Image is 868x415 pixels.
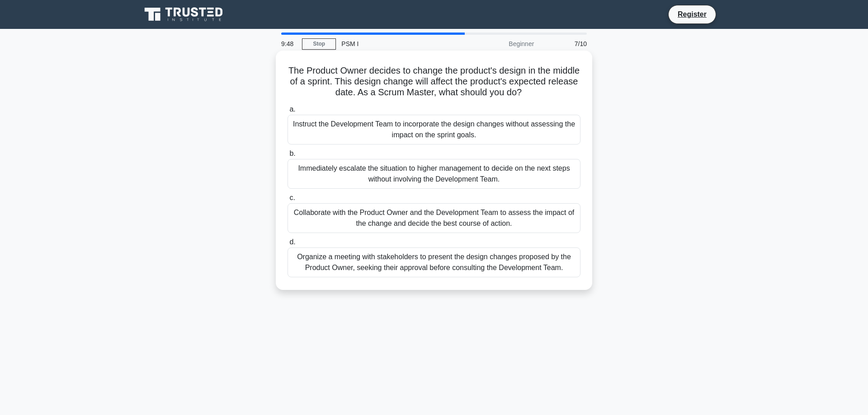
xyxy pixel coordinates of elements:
[288,247,580,277] div: Organize a meeting with stakeholders to present the design changes proposed by the Product Owner,...
[287,65,581,98] h5: The Product Owner decides to change the product's design in the middle of a sprint. This design c...
[288,203,580,233] div: Collaborate with the Product Owner and the Development Team to assess the impact of the change an...
[672,9,712,20] a: Register
[289,238,295,246] span: d.
[288,115,580,145] div: Instruct the Development Team to incorporate the design changes without assessing the impact on t...
[289,105,295,113] span: a.
[460,35,539,53] div: Beginner
[336,35,460,53] div: PSM I
[276,35,302,53] div: 9:48
[302,38,336,50] a: Stop
[539,35,592,53] div: 7/10
[289,149,295,157] span: b.
[288,159,580,189] div: Immediately escalate the situation to higher management to decide on the next steps without invol...
[289,194,295,201] span: c.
